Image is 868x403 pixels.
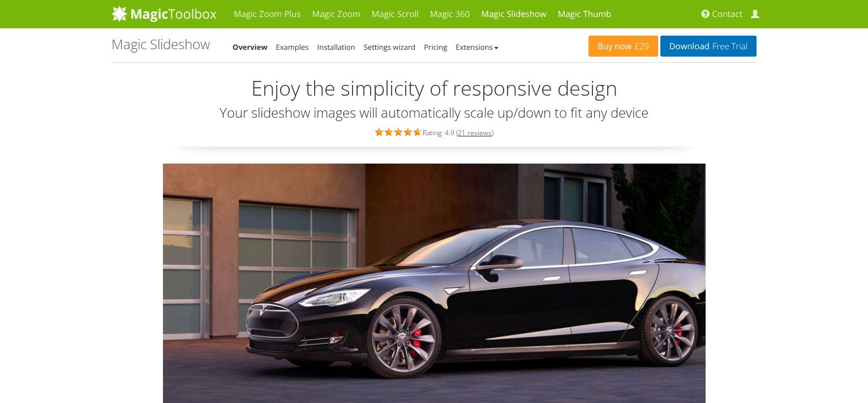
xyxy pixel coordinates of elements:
[364,42,416,52] a: Settings wizard
[111,126,757,138] div: Rating: 4.9 ( )
[276,42,309,52] a: Examples
[111,5,217,22] img: MagicToolbox.com - Image tools for your website
[317,42,355,52] a: Installation
[233,42,268,52] a: Overview
[588,36,658,57] a: Buy now£29
[456,42,498,52] a: Extensions
[111,77,757,100] h2: Enjoy the simplicity of responsive design
[660,36,757,57] a: DownloadFree Trial
[712,8,742,20] span: Contact
[631,42,649,51] span: £29
[710,42,747,51] span: Free Trial
[111,105,757,120] h3: Your slideshow images will automatically scale up/down to fit any device
[111,37,210,52] h1: Magic Slideshow
[458,128,492,138] a: 21 reviews
[424,42,447,52] a: Pricing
